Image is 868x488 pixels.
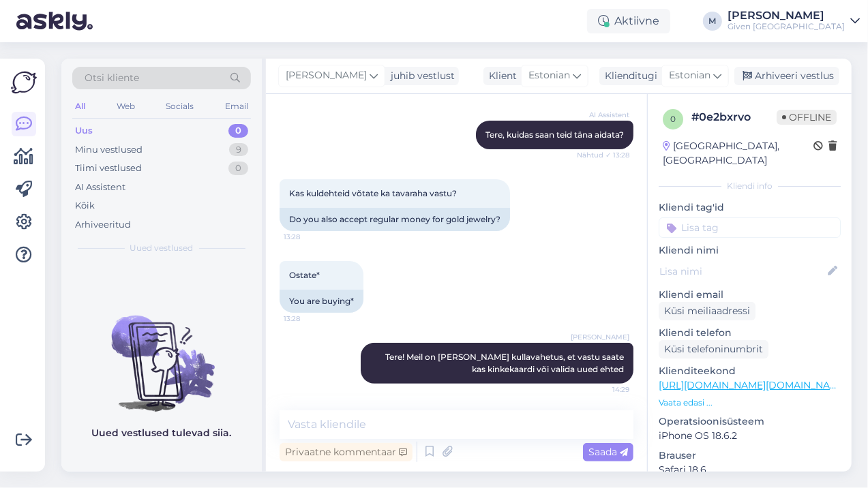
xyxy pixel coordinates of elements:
[280,290,363,313] div: You are buying*
[659,414,841,429] p: Operatsioonisüsteem
[75,199,95,213] div: Kõik
[663,139,813,168] div: [GEOGRAPHIC_DATA], [GEOGRAPHIC_DATA]
[703,12,722,31] div: M
[659,429,841,443] p: iPhone OS 18.6.2
[659,217,841,238] input: Lisa tag
[72,97,88,115] div: All
[578,110,629,120] span: AI Assistent
[728,10,860,32] a: [PERSON_NAME]Given [GEOGRAPHIC_DATA]
[659,448,841,463] p: Brauser
[284,232,335,242] span: 13:28
[659,463,841,477] p: Safari 18.6
[280,208,510,231] div: Do you also accept regular money for gold jewelry?
[61,291,262,414] img: No chats
[114,97,138,115] div: Web
[659,326,841,340] p: Kliendi telefon
[286,68,367,83] span: [PERSON_NAME]
[777,110,837,125] span: Offline
[385,352,626,374] span: Tere! Meil on [PERSON_NAME] kullavahetus, et vastu saate kas kinkekaardi või valida uued ehted
[670,114,676,124] span: 0
[659,180,841,192] div: Kliendi info
[289,270,320,280] span: Ostate*
[289,188,457,198] span: Kas kuldehteid võtate ka tavaraha vastu?
[728,10,845,21] div: [PERSON_NAME]
[659,397,841,409] p: Vaata edasi ...
[587,9,670,33] div: Aktiivne
[85,71,139,85] span: Otsi kliente
[75,124,93,138] div: Uus
[485,129,624,140] span: Tere, kuidas saan teid täna aidata?
[571,332,629,342] span: [PERSON_NAME]
[385,69,455,83] div: juhib vestlust
[163,97,196,115] div: Socials
[130,242,194,254] span: Uued vestlused
[228,162,248,175] div: 0
[284,314,335,324] span: 13:28
[483,69,517,83] div: Klient
[92,426,232,440] p: Uued vestlused tulevad siia.
[75,218,131,232] div: Arhiveeritud
[659,302,755,320] div: Küsi meiliaadressi
[659,379,848,391] a: [URL][DOMAIN_NAME][DOMAIN_NAME]
[669,68,710,83] span: Estonian
[659,264,825,279] input: Lisa nimi
[11,70,37,95] img: Askly Logo
[75,143,143,157] div: Minu vestlused
[528,68,570,83] span: Estonian
[659,288,841,302] p: Kliendi email
[659,200,841,215] p: Kliendi tag'id
[659,243,841,258] p: Kliendi nimi
[222,97,251,115] div: Email
[577,150,629,160] span: Nähtud ✓ 13:28
[229,143,248,157] div: 9
[588,446,628,458] span: Saada
[691,109,777,125] div: # 0e2bxrvo
[599,69,657,83] div: Klienditugi
[75,162,142,175] div: Tiimi vestlused
[728,21,845,32] div: Given [GEOGRAPHIC_DATA]
[734,67,839,85] div: Arhiveeri vestlus
[659,340,768,359] div: Küsi telefoninumbrit
[578,384,629,395] span: 14:29
[280,443,413,461] div: Privaatne kommentaar
[75,181,125,194] div: AI Assistent
[659,364,841,378] p: Klienditeekond
[228,124,248,138] div: 0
